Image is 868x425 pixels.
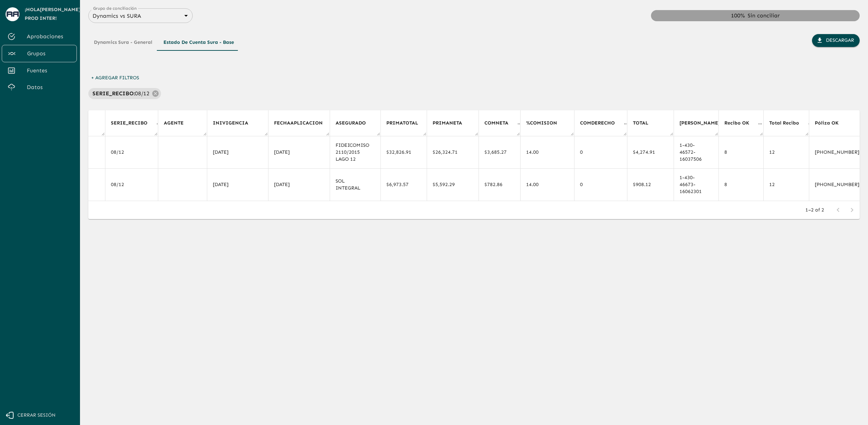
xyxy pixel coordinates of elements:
[88,88,161,99] div: SERIE_RECIBO:08/12
[336,142,375,163] div: FIDEICOMISO 2110/2015 LAGO 12
[336,119,375,127] span: ASEGURADO
[526,181,569,188] div: 14.00
[580,149,621,156] div: 0
[88,72,142,85] button: + Agregar Filtros
[526,119,566,127] span: %COMISION
[158,34,240,51] button: Estado de Cuenta Sura - Base
[336,178,375,192] div: SOL INTEGRAL
[731,11,745,20] div: 100 %
[274,181,324,188] div: [DATE]
[27,83,71,91] span: Datos
[25,6,81,23] span: ¡Hola [PERSON_NAME] Prod Inter !
[274,149,324,156] div: [DATE]
[111,181,152,188] div: 08/12
[680,142,713,163] div: 1-430-46572-16037506
[680,174,713,195] div: 1-430-46673-16062301
[164,119,193,127] span: AGENTE
[27,49,71,58] span: Grupos
[213,119,257,127] span: INIVIGENCIA
[2,62,77,79] a: Fuentes
[93,5,137,11] label: Grupo de conciliación
[724,149,758,156] div: 8
[111,119,156,127] span: SERIE_RECIBO
[386,119,427,127] span: PRIMATOTAL
[274,119,332,127] span: FECHAAPLICACION
[88,34,240,51] div: Tipos de Movimientos
[2,79,77,96] a: Datos
[724,119,758,127] span: Recibo OK
[580,181,621,188] div: 0
[93,89,135,98] p: SERIE_RECIBO :
[680,119,729,127] span: [PERSON_NAME]
[748,11,780,20] div: Sin conciliar
[433,149,473,156] div: $26,324.71
[386,149,421,156] div: $32,826.91
[27,32,71,41] span: Aprobaciones
[769,119,808,127] span: Total Recibo
[2,45,77,62] a: Grupos
[2,28,77,45] a: Aprobaciones
[724,181,758,188] div: 8
[88,34,158,51] button: Dynamics Sura - General
[812,34,860,47] button: Descargar
[88,11,193,21] div: Dynamics vs SURA
[633,181,668,188] div: $908.12
[135,89,150,98] p: 08/12
[433,181,473,188] div: $5,592.29
[805,207,824,214] p: 1–2 of 2
[386,181,421,188] div: $6,973.57
[769,149,803,156] div: 12
[651,10,860,21] div: Sin conciliar: 100.00%
[526,149,569,156] div: 14.00
[17,411,56,420] span: Cerrar sesión
[769,181,803,188] div: 12
[580,119,624,127] span: COMDERECHO
[111,149,152,156] div: 08/12
[433,119,471,127] span: PRIMANETA
[213,149,263,156] div: [DATE]
[633,149,668,156] div: $4,274.91
[7,11,19,17] img: avatar
[484,181,515,188] div: $782.86
[213,181,263,188] div: [DATE]
[484,119,517,127] span: COMNETA
[815,119,847,127] span: Póliza OK
[484,149,515,156] div: $3,685.27
[633,119,657,127] span: TOTAL
[27,66,71,75] span: Fuentes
